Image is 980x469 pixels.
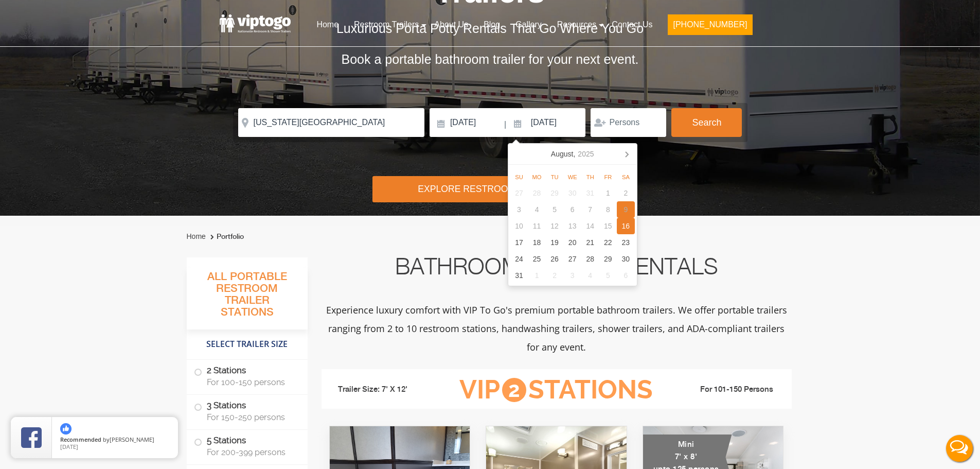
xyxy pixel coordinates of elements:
label: 2 Stations [194,360,300,392]
h2: Bathroom Trailer Rentals [322,257,792,282]
li: Portfolio [208,231,244,243]
div: We [563,171,581,183]
input: Where do you need your restroom? [238,108,424,137]
input: Persons [591,108,666,137]
div: August, [547,146,598,162]
label: 3 Stations [194,395,300,427]
span: [DATE] [60,443,78,450]
button: Live Chat [939,428,980,469]
div: 3 [563,267,581,284]
span: Book a portable bathroom trailer for your next event. [341,52,638,66]
div: 5 [599,267,617,284]
div: 10 [510,218,528,234]
a: Resources [549,13,604,36]
div: 30 [617,251,635,267]
div: 13 [563,218,581,234]
a: Home [187,232,206,240]
div: Tu [546,171,564,183]
div: 27 [510,185,528,201]
label: 5 Stations [194,430,300,462]
div: 2 [546,267,564,284]
div: 12 [546,218,564,234]
button: [PHONE_NUMBER] [668,14,752,35]
div: Fr [599,171,617,183]
div: 16 [617,218,635,234]
div: 4 [528,201,546,218]
div: 25 [528,251,546,267]
div: 14 [581,218,599,234]
div: 21 [581,234,599,251]
img: Review Rating [21,427,42,448]
h3: VIP Stations [443,376,669,404]
a: About Us [426,13,476,36]
div: 17 [510,234,528,251]
div: 6 [617,267,635,284]
div: 8 [599,201,617,218]
div: 27 [563,251,581,267]
div: Mo [528,171,546,183]
span: 2 [502,378,526,402]
div: 31 [581,185,599,201]
a: Blog [476,13,508,36]
div: 7 [581,201,599,218]
a: Contact Us [604,13,660,36]
span: [PERSON_NAME] [110,436,154,443]
span: For 100-150 persons [207,377,295,387]
div: Explore Restroom Trailers [372,176,608,202]
img: thumbs up icon [60,423,72,435]
p: Experience luxury comfort with VIP To Go's premium portable bathroom trailers. We offer portable ... [322,301,792,356]
button: Search [671,108,742,137]
div: 2 [617,185,635,201]
div: 29 [599,251,617,267]
div: Th [581,171,599,183]
div: 24 [510,251,528,267]
div: Su [510,171,528,183]
div: 15 [599,218,617,234]
span: Recommended [60,436,101,443]
a: Gallery [508,13,549,36]
h3: All Portable Restroom Trailer Stations [187,268,308,329]
div: 18 [528,234,546,251]
li: For 101-150 Persons [669,384,785,396]
div: 1 [599,185,617,201]
div: 19 [546,234,564,251]
div: 28 [528,185,546,201]
div: 9 [617,201,635,218]
div: 4 [581,267,599,284]
div: 3 [510,201,528,218]
span: by [60,437,170,444]
div: 31 [510,267,528,284]
div: 5 [546,201,564,218]
span: For 200-399 persons [207,447,295,457]
input: Pickup [508,108,586,137]
div: 28 [581,251,599,267]
h4: Select Trailer Size [187,335,308,354]
i: 2025 [578,148,594,160]
div: 11 [528,218,546,234]
div: 1 [528,267,546,284]
div: 23 [617,234,635,251]
input: Delivery [430,108,503,137]
div: 20 [563,234,581,251]
div: 26 [546,251,564,267]
li: Trailer Size: 7' X 12' [329,374,444,405]
a: Restroom Trailers [346,13,426,36]
div: 6 [563,201,581,218]
div: 22 [599,234,617,251]
div: Sa [617,171,635,183]
a: Home [309,13,346,36]
div: 30 [563,185,581,201]
span: | [504,108,506,141]
a: [PHONE_NUMBER] [660,13,760,41]
span: For 150-250 persons [207,412,295,422]
div: 29 [546,185,564,201]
